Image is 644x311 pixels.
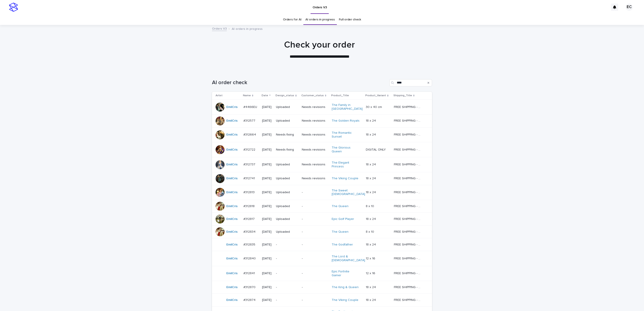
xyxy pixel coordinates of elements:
a: The Godfather [332,243,353,247]
a: EmilCris [226,105,238,109]
p: Needs revisions [302,119,328,123]
p: FREE SHIPPING - preview in 1-2 business days, after your approval delivery will take 5-10 b.d. [394,216,423,221]
p: Needs revisions [302,163,328,166]
p: [DATE] [262,133,273,137]
p: Needs revisions [302,177,328,180]
p: - [276,298,298,302]
a: The Lord & [DEMOGRAPHIC_DATA] [332,255,365,262]
a: Orders for AI [283,14,301,25]
a: EmilCris [226,217,238,221]
p: [DATE] [262,119,273,123]
p: 8 x 10 [366,204,375,208]
tr: EmilCris #312664#312664 [DATE]Needs fixingNeeds revisionsThe Romantic Sunset 18 x 2418 x 24 FREE ... [212,127,432,142]
p: #312722 [243,147,256,152]
p: #312818 [243,204,256,208]
p: DIGITAL ONLY [366,147,387,152]
a: The Sweet [DEMOGRAPHIC_DATA] [332,189,365,196]
p: [DATE] [262,204,273,208]
h1: AI order check [212,79,388,86]
p: FREE SHIPPING - preview in 1-2 business days, after your approval delivery will take 5-10 b.d. [394,176,423,180]
p: - [302,191,328,194]
div: Search [389,79,432,86]
tr: EmilCris #312813#312813 [DATE]Uploaded-The Sweet [DEMOGRAPHIC_DATA] 18 x 2418 x 24 FREE SHIPPING ... [212,185,432,200]
p: #312841 [243,271,256,275]
p: #312741 [243,176,256,180]
p: #312874 [243,297,256,302]
p: [DATE] [262,163,273,166]
tr: EmilCris #312870#312870 [DATE]--The King & Queen 18 x 2418 x 24 FREE SHIPPING - preview in 1-2 bu... [212,281,432,294]
p: Customer_status [301,93,324,98]
tr: EmilCris #312737#312737 [DATE]UploadedNeeds revisionsThe Elegant Princess 18 x 2418 x 24 FREE SHI... [212,157,432,172]
p: 18 x 24 [366,162,377,166]
p: Date [262,93,268,98]
p: 18 x 24 [366,118,377,123]
a: EmilCris [226,298,238,302]
a: EmilCris [226,133,238,137]
p: Product_Title [331,93,349,98]
a: Orders V3 [212,26,227,31]
a: Full order check [339,14,361,25]
a: EmilCris [226,285,238,289]
p: FREE SHIPPING - preview in 1-2 business days, after your approval delivery will take 5-10 b.d. [394,285,423,289]
p: - [302,257,328,261]
p: [DATE] [262,272,273,275]
p: Name [243,93,251,98]
a: EmilCris [226,204,238,208]
p: Artist [216,93,223,98]
p: FREE SHIPPING - preview in 1-2 business days, after your approval delivery will take 5-10 b.d. [394,118,423,123]
p: [DATE] [262,148,273,152]
a: EmilCris [226,148,238,152]
p: Uploaded [276,177,298,180]
p: Design_status [276,93,294,98]
p: - [302,204,328,208]
p: #4466EU [243,104,258,109]
a: The Romantic Sunset [332,131,360,139]
p: Product_Variant [365,93,386,98]
p: Shipping_Title [393,93,412,98]
p: 18 x 24 [366,190,377,194]
a: EmilCris [226,191,238,194]
p: FREE SHIPPING - preview in 1-2 business days, after your approval delivery will take 6-10 busines... [394,104,423,109]
p: AI orders in progress [232,26,262,31]
a: The Queen [332,230,348,234]
p: #312577 [243,118,256,123]
p: 18 x 24 [366,285,377,289]
a: EmilCris [226,257,238,261]
tr: EmilCris #312818#312818 [DATE]Uploaded-The Queen 8 x 108 x 10 FREE SHIPPING - preview in 1-2 busi... [212,200,432,213]
tr: EmilCris #312722#312722 [DATE]Needs fixingNeeds revisionsThe Glorious Queen DIGITAL ONLYDIGITAL O... [212,142,432,157]
p: - [276,285,298,289]
a: The Golden Royals [332,119,359,123]
p: 30 x 40 cm [366,104,383,109]
tr: EmilCris #312834#312834 [DATE]Uploaded-The Queen 8 x 108 x 10 FREE SHIPPING - preview in 1-2 busi... [212,226,432,238]
p: 18 x 24 [366,216,377,221]
p: Uploaded [276,119,298,123]
p: [DATE] [262,298,273,302]
a: AI orders in progress [305,14,335,25]
p: Needs revisions [302,148,328,152]
a: Epic Golf Player [332,217,354,221]
p: 18 x 24 [366,297,377,302]
p: Uploaded [276,230,298,234]
p: FREE SHIPPING - preview in 1-2 business days, after your approval delivery will take 5-10 b.d. [394,147,423,152]
p: FREE SHIPPING - preview in 1-2 business days, after your approval delivery will take 5-10 b.d. [394,229,423,234]
p: FREE SHIPPING - preview in 1-2 business days, after your approval delivery will take 5-10 b.d. [394,132,423,137]
p: Uploaded [276,191,298,194]
p: - [302,230,328,234]
a: EmilCris [226,272,238,275]
p: 12 x 16 [366,271,376,275]
p: Needs revisions [302,133,328,137]
tr: EmilCris #312841#312841 [DATE]--Epic Fortnite Gamer 12 x 1612 x 16 FREE SHIPPING - preview in 1-2... [212,266,432,281]
p: - [276,243,298,247]
a: The Viking Couple [332,298,358,302]
a: The Viking Couple [332,177,358,180]
p: - [302,243,328,247]
p: 18 x 24 [366,176,377,180]
a: The King & Queen [332,285,359,289]
a: EmilCris [226,177,238,180]
h1: Check your order [210,39,430,50]
p: - [302,285,328,289]
tr: EmilCris #312874#312874 [DATE]--The Viking Couple 18 x 2418 x 24 FREE SHIPPING - preview in 1-2 b... [212,294,432,307]
a: EmilCris [226,163,238,166]
p: FREE SHIPPING - preview in 1-2 business days, after your approval delivery will take 5-10 b.d. [394,204,423,208]
p: #312817 [243,216,256,221]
